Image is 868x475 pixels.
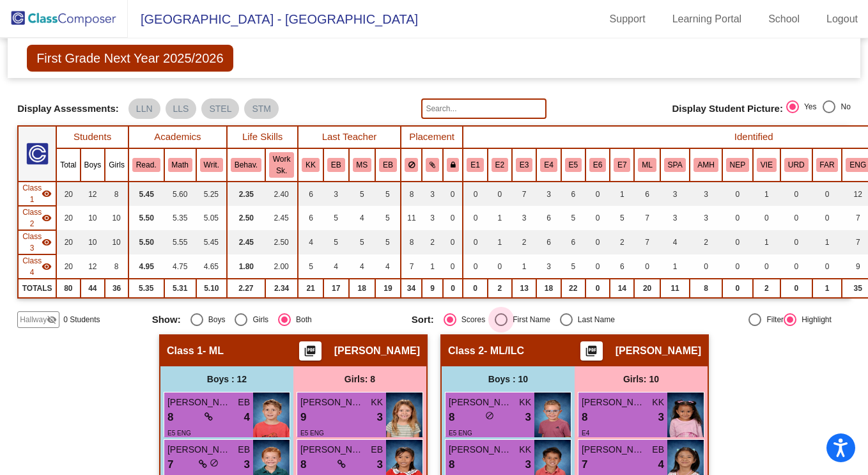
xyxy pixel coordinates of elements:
td: 6 [561,230,585,254]
td: 5.55 [164,230,196,254]
td: 2.45 [227,230,265,254]
td: 0 [585,254,610,279]
th: White [561,148,585,182]
div: Scores [456,314,485,325]
td: 2 [512,230,536,254]
td: 4 [375,254,401,279]
td: 2 [753,279,780,298]
th: Keep with students [422,148,443,182]
th: Hispanic or Latino [536,148,561,182]
td: 0 [488,182,512,206]
td: 0 [690,254,722,279]
td: 0 [634,254,660,279]
th: Erica Barillari [323,148,349,182]
mat-icon: picture_as_pdf [584,345,599,362]
span: 3 [377,409,383,426]
span: EB [238,443,250,456]
td: 0 [780,206,812,230]
div: Last Name [573,314,615,325]
td: 2.00 [265,254,298,279]
button: E6 [589,158,606,172]
td: 3 [512,206,536,230]
mat-chip: STM [244,98,279,119]
th: Margie Stockfish [349,148,376,182]
td: 3 [323,182,349,206]
td: 12 [81,254,105,279]
td: 3 [422,206,443,230]
td: 4 [349,254,376,279]
mat-chip: STEL [201,98,239,119]
td: 6 [536,230,561,254]
th: Girls [105,148,128,182]
td: 8 [401,230,422,254]
span: 9 [300,409,306,426]
span: [PERSON_NAME] [300,396,364,409]
button: Print Students Details [299,341,322,361]
button: KK [302,158,320,172]
td: 20 [56,182,80,206]
td: 14 [610,279,634,298]
td: 8 [105,182,128,206]
td: 0 [463,254,487,279]
td: 0 [443,206,463,230]
mat-radio-group: Select an option [412,313,662,326]
a: Support [600,9,656,29]
td: 4 [349,206,376,230]
td: 8 [690,279,722,298]
td: 1 [488,206,512,230]
span: - ML/ILC [484,345,524,357]
td: 2.50 [227,206,265,230]
span: [PERSON_NAME] [300,443,364,456]
td: 5 [561,206,585,230]
td: 36 [105,279,128,298]
td: 22 [561,279,585,298]
th: Erica Baird [375,148,401,182]
mat-icon: visibility_off [47,315,57,325]
th: Students [56,126,128,148]
button: ML [638,158,656,172]
td: 0 [780,279,812,298]
div: Highlight [796,314,832,325]
td: 5.45 [128,182,164,206]
button: E3 [516,158,532,172]
th: Last Teacher [298,126,400,148]
div: Girls: 10 [575,366,708,392]
td: 3 [536,182,561,206]
td: 5.05 [196,206,227,230]
div: Filter [761,314,784,325]
button: Read. [132,158,160,172]
td: 0 [585,230,610,254]
td: 2 [610,230,634,254]
td: 20 [56,206,80,230]
td: 6 [561,182,585,206]
span: - ML [203,345,224,357]
span: Class 3 [22,231,42,254]
button: VIE [757,158,777,172]
span: [PERSON_NAME] [449,443,513,456]
span: Hallway [20,314,47,325]
td: 5 [561,254,585,279]
td: Raquel Turner - ML [18,182,56,206]
td: 6 [536,206,561,230]
td: 3 [422,182,443,206]
th: Boys [81,148,105,182]
td: 1 [488,230,512,254]
td: 5 [298,254,323,279]
div: Yes [799,101,817,113]
button: NEP [726,158,749,172]
mat-chip: LLN [128,98,160,119]
td: 3 [690,206,722,230]
td: 5 [375,182,401,206]
span: 3 [658,409,664,426]
td: 5 [375,230,401,254]
td: 0 [780,254,812,279]
td: 6 [610,254,634,279]
td: 0 [722,254,753,279]
span: E5 ENG [300,430,324,437]
button: FAR [816,158,839,172]
th: Black or African American [512,148,536,182]
td: 2.34 [265,279,298,298]
td: 10 [81,230,105,254]
td: 2 [690,230,722,254]
button: E2 [492,158,508,172]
